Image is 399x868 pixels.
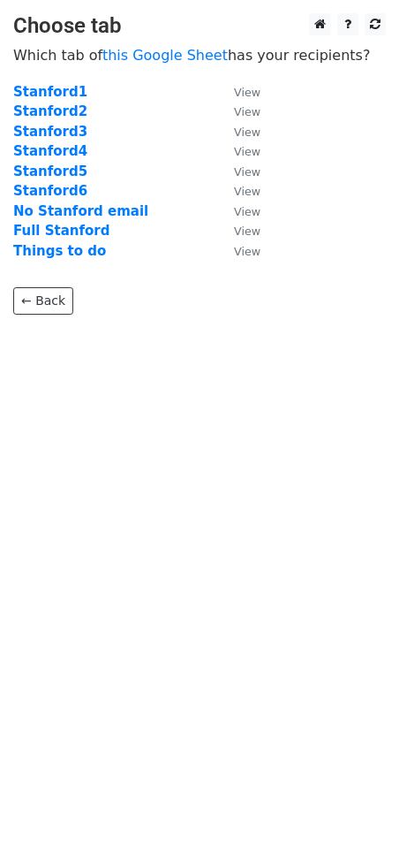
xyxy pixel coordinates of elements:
a: View [216,124,260,140]
a: View [216,203,260,219]
small: View [234,245,260,258]
a: Stanford6 [13,183,87,199]
a: this Google Sheet [102,47,228,64]
small: View [234,205,260,218]
a: View [216,183,260,199]
a: View [216,164,260,179]
a: Things to do [13,243,106,259]
a: Stanford1 [13,84,87,100]
a: Stanford5 [13,164,87,179]
h3: Choose tab [13,13,386,39]
small: View [234,225,260,238]
small: View [234,105,260,118]
a: Stanford2 [13,103,87,119]
small: View [234,165,260,179]
a: View [216,143,260,159]
a: Stanford4 [13,143,87,159]
a: View [216,103,260,119]
a: View [216,84,260,100]
small: View [234,185,260,198]
a: ← Back [13,287,73,315]
a: No Stanford email [13,203,148,219]
p: Which tab of has your recipients? [13,46,386,65]
a: Full Stanford [13,223,109,239]
small: View [234,126,260,139]
a: Stanford3 [13,124,87,140]
small: View [234,86,260,99]
small: View [234,145,260,158]
a: View [216,223,260,239]
a: View [216,243,260,259]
